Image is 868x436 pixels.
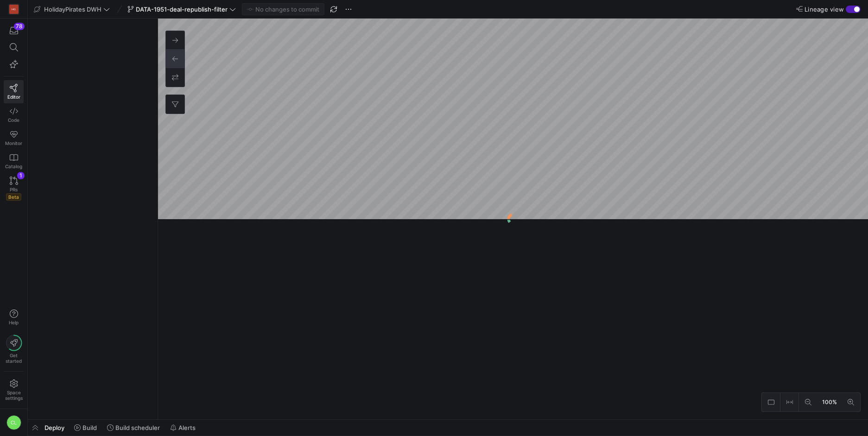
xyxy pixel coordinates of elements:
[17,172,25,179] div: 1
[82,424,97,431] span: Build
[4,305,24,329] button: Help
[8,320,19,325] span: Help
[8,117,19,123] span: Code
[7,94,20,100] span: Editor
[6,193,21,201] span: Beta
[4,375,24,405] a: Spacesettings
[125,3,238,15] button: DATA-1951-deal-republish-filter
[805,6,844,13] span: Lineage view
[14,23,25,30] div: 78
[5,390,23,401] span: Space settings
[44,424,64,431] span: Deploy
[10,187,18,192] span: PRs
[4,126,24,150] a: Monitor
[4,413,24,432] button: CL
[4,173,24,204] a: PRsBeta1
[4,331,24,367] button: Getstarted
[70,420,101,436] button: Build
[4,80,24,103] a: Editor
[4,22,24,39] button: 78
[5,164,22,169] span: Catalog
[4,1,24,17] a: HG
[506,212,520,226] img: logo.gif
[178,424,196,431] span: Alerts
[4,103,24,126] a: Code
[6,353,22,364] span: Get started
[44,6,101,13] span: HolidayPirates DWH
[32,3,112,15] button: HolidayPirates DWH
[6,415,21,430] div: CL
[136,6,228,13] span: DATA-1951-deal-republish-filter
[5,140,22,146] span: Monitor
[9,5,19,14] div: HG
[103,420,164,436] button: Build scheduler
[4,150,24,173] a: Catalog
[115,424,160,431] span: Build scheduler
[166,420,200,436] button: Alerts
